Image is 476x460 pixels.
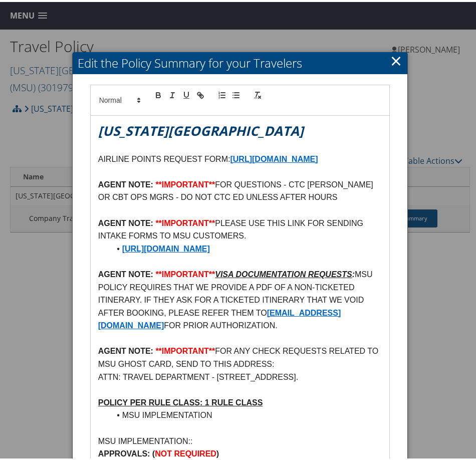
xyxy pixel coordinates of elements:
strong: NOT REQUIRED [155,447,216,456]
a: [URL][DOMAIN_NAME] [122,243,210,251]
p: ATTN: TRAVEL DEPARTMENT - [STREET_ADDRESS]. [98,369,382,382]
u: POLICY PER RULE CLASS: 1 RULE CLASS [98,396,263,405]
p: MSU POLICY REQUIRES THAT WE PROVIDE A PDF OF A NON-TICKETED ITINERARY. IF THEY ASK FOR A TICKETED... [98,266,382,330]
u: VISA DOCUMENTATION REQUESTS [215,268,352,277]
a: [URL][DOMAIN_NAME] [230,153,318,161]
p: MSU IMPLEMENTATION:: [98,433,382,446]
strong: APPROVALS: ( [98,447,155,456]
strong: AGENT NOTE: [98,217,153,225]
strong: AGENT NOTE: [98,178,153,187]
strong: ) [216,447,219,456]
strong: AGENT NOTE: [98,268,153,277]
p: AIRLINE POINTS REQUEST FORM: [98,151,382,164]
a: Close [390,49,402,69]
p: PLEASE USE THIS LINK FOR SENDING INTAKE FORMS TO MSU CUSTOMERS. [98,215,382,241]
strong: AGENT NOTE: [98,345,153,353]
em: : [215,268,355,277]
p: FOR ANY CHECK REQUESTS RELATED TO MSU GHOST CARD, SEND TO THIS ADDRESS: [98,343,382,368]
p: FOR QUESTIONS - CTC [PERSON_NAME] OR CBT OPS MGRS - DO NOT CTC ED UNLESS AFTER HOURS [98,176,382,202]
li: MSU IMPLEMENTATION [110,407,382,420]
h2: Edit the Policy Summary for your Travelers [73,50,408,72]
em: [US_STATE][GEOGRAPHIC_DATA] [98,120,304,138]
